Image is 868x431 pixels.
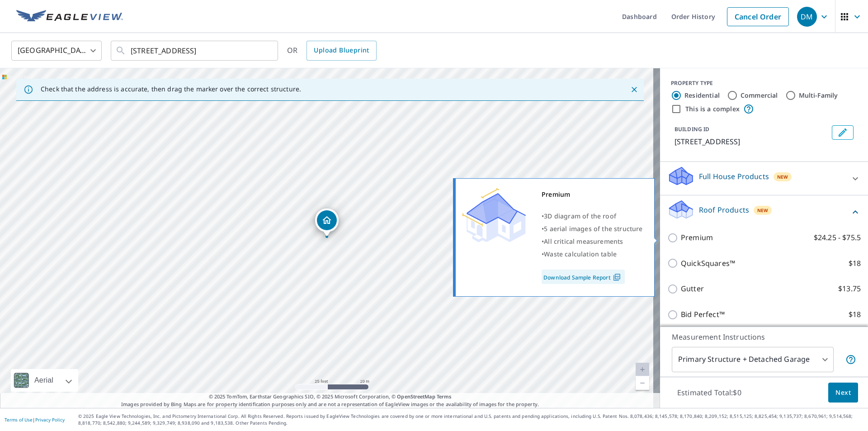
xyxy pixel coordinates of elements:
[628,84,640,95] button: Close
[314,45,369,56] span: Upload Blueprint
[542,248,643,260] div: •
[667,166,861,191] div: Full House ProductsNew
[670,383,749,403] p: Estimated Total: $0
[5,417,33,423] a: Terms of Use
[78,413,863,426] p: © 2025 Eagle View Technologies, Inc. and Pictometry International Corp. All Rights Reserved. Repo...
[611,273,623,281] img: Pdf Icon
[41,85,301,93] p: Check that the address is accurate, then drag the marker over the correct structure.
[307,41,376,61] a: Upload Blueprint
[684,91,720,100] label: Residential
[667,199,861,225] div: Roof ProductsNew
[16,10,123,24] img: EV Logo
[799,91,838,100] label: Multi-Family
[544,250,617,258] span: Waste calculation table
[797,7,817,27] div: DM
[542,188,643,201] div: Premium
[542,270,625,284] a: Download Sample Report
[11,369,78,392] div: Aerial
[828,383,858,403] button: Next
[675,125,709,133] p: BUILDING ID
[287,41,377,61] div: OR
[681,232,713,243] p: Premium
[672,347,834,372] div: Primary Structure + Detached Garage
[35,417,65,423] a: Privacy Policy
[814,232,861,243] p: $24.25 - $75.5
[11,38,102,63] div: [GEOGRAPHIC_DATA]
[681,283,704,294] p: Gutter
[699,171,769,182] p: Full House Products
[849,309,861,320] p: $18
[835,387,851,398] span: Next
[838,283,861,294] p: $13.75
[636,363,649,376] a: Current Level 20, Zoom In Disabled
[32,369,56,392] div: Aerial
[542,235,643,248] div: •
[209,393,452,401] span: © 2025 TomTom, Earthstar Geographics SIO, © 2025 Microsoft Corporation, ©
[672,332,856,342] p: Measurement Instructions
[542,210,643,223] div: •
[5,417,65,422] p: |
[315,208,339,237] div: Dropped pin, building 1, Residential property, 10331 Country Ln Beach Park, IL 60087
[544,224,642,233] span: 5 aerial images of the structure
[131,38,259,63] input: Search by address or latitude-longitude
[462,188,526,242] img: Premium
[397,393,435,400] a: OpenStreetMap
[542,223,643,235] div: •
[777,173,788,180] span: New
[671,79,857,87] div: PROPERTY TYPE
[849,258,861,269] p: $18
[681,258,735,269] p: QuickSquares™
[636,376,649,390] a: Current Level 20, Zoom Out
[832,125,854,140] button: Edit building 1
[675,136,828,147] p: [STREET_ADDRESS]
[437,393,452,400] a: Terms
[757,207,769,214] span: New
[741,91,778,100] label: Commercial
[544,212,616,220] span: 3D diagram of the roof
[685,104,740,114] label: This is a complex
[681,309,725,320] p: Bid Perfect™
[544,237,623,246] span: All critical measurements
[845,354,856,365] span: Your report will include the primary structure and a detached garage if one exists.
[699,204,749,215] p: Roof Products
[727,7,789,26] a: Cancel Order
